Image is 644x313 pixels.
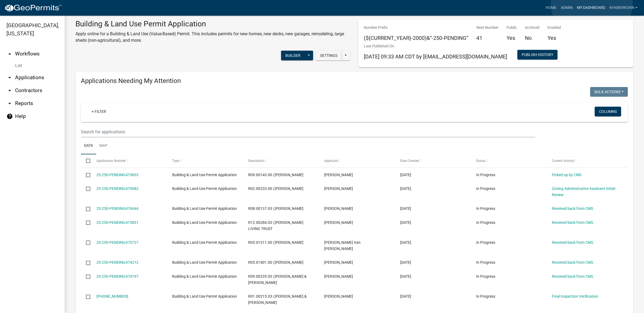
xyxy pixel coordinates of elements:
[87,107,110,116] a: + Filter
[96,220,139,225] a: 25-250-PENDING475851
[6,51,13,57] i: arrow_drop_up
[75,19,350,29] h3: Building & Land Use Permit Application
[96,274,139,279] a: 25-250-PENDING474197
[96,186,139,191] a: 25-250-PENDING479682
[400,159,419,163] span: Date Created
[507,35,517,41] h5: Yes
[172,220,237,225] span: Building & Land Use Permit Application
[590,87,628,97] button: Bulk Actions
[172,260,237,265] span: Building & Land Use Permit Application
[607,3,640,13] a: khaberkorn
[364,35,468,41] h5: (${CURRENT_YEAR}-2000)&“-250-PENDING”
[248,206,303,211] span: R08.00137.03 | ANDREW E MULLENBACH
[96,260,139,265] a: 25-250-PENDING474212
[364,53,507,60] span: [DATE] 09:33 AM CDT by [EMAIL_ADDRESS][DOMAIN_NAME]
[324,173,353,177] span: Jason Merchlewitz
[248,274,307,285] span: R09.00235.03 | PAUL & MARY HONERMANN
[400,206,411,211] span: 09/10/2025
[248,173,303,177] span: R09.00143.00 | JASON MERCHLEWITZ
[552,159,574,163] span: Current Activity
[476,35,498,41] h5: 41
[400,173,411,177] span: 09/17/2025
[167,154,243,167] datatable-header-cell: Type
[476,25,498,30] p: Next Number
[476,186,495,191] span: In Progress
[96,159,126,163] span: Application Number
[552,220,593,225] a: Received back from CMS
[525,25,539,30] p: Archived
[517,50,558,60] button: Publish History
[595,107,621,116] button: Columns
[575,3,607,13] a: My Dashboard
[552,274,593,279] a: Received back from CMS
[324,159,338,163] span: Applicant
[400,186,411,191] span: 09/17/2025
[552,173,581,177] a: Picked up by CMS
[75,31,350,44] p: Apply online for a Building & Land Use (Value-Based) Permit. This includes permits for new homes,...
[547,154,623,167] datatable-header-cell: Current Activity
[248,260,303,265] span: R05.01401.00 | BRYANT L DICK
[91,154,167,167] datatable-header-cell: Application Number
[172,159,179,163] span: Type
[6,87,13,94] i: arrow_drop_down
[552,206,593,211] a: Received back from CMS
[96,240,139,245] a: 25-250-PENDING475727
[476,206,495,211] span: In Progress
[96,206,139,211] a: 25-250-PENDING476644
[400,240,411,245] span: 09/09/2025
[552,260,593,265] a: Received back from CMS
[96,137,111,155] a: Map
[543,3,559,13] a: Home
[81,77,628,85] h4: Applications Needing My Attention
[559,3,575,13] a: Admin
[81,137,96,155] a: Data
[248,220,303,231] span: R12.00284.03 | DONDLINGER LIVING TRUST
[476,220,495,225] span: In Progress
[81,154,91,167] datatable-header-cell: Select
[400,260,411,265] span: 09/05/2025
[552,186,615,197] a: Zoning Administrative Assistant Initial Review
[248,294,307,305] span: R01.00215.03 | MICHAEL L & SHIRLEY A MANTHEI
[548,25,561,30] p: Enabled
[324,220,353,225] span: Mark Stimets
[6,74,13,81] i: arrow_drop_down
[364,25,468,30] p: Number Prefix
[552,294,598,298] a: Final Inspection Verification
[324,240,361,251] span: Timothy Van De Walker
[324,206,353,211] span: Jerry Allers
[172,186,237,191] span: Building & Land Use Permit Application
[172,274,237,279] span: Building & Land Use Permit Application
[248,240,303,245] span: R05.01311.00 | TIM VANDEWALKER
[96,173,139,177] a: 25-250-PENDING479833
[476,159,486,163] span: Status
[507,25,517,30] p: Public
[324,294,353,298] span: Shirley Manthei
[471,154,547,167] datatable-header-cell: Status
[400,294,411,298] span: 09/03/2025
[172,240,237,245] span: Building & Land Use Permit Application
[281,51,305,60] button: Builder
[172,173,237,177] span: Building & Land Use Permit Application
[476,260,495,265] span: In Progress
[319,154,395,167] datatable-header-cell: Applicant
[400,220,411,225] span: 09/09/2025
[552,240,593,245] a: Received back from CMS
[172,206,237,211] span: Building & Land Use Permit Application
[395,154,471,167] datatable-header-cell: Date Created
[324,274,353,279] span: Mary Honermann
[243,154,319,167] datatable-header-cell: Description
[476,173,495,177] span: In Progress
[324,186,353,191] span: Heidi Norton
[96,294,128,298] a: [PHONE_NUMBER]
[364,43,507,49] p: Last Published On
[476,240,495,245] span: In Progress
[525,35,539,41] h5: No
[476,294,495,298] span: In Progress
[248,159,265,163] span: Description
[548,35,561,41] h5: Yes
[172,294,237,298] span: Building & Land Use Permit Application
[81,126,535,137] input: Search for applications
[316,51,342,60] button: Settings
[517,53,558,57] wm-modal-confirm: Workflow Publish History
[6,113,13,120] i: help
